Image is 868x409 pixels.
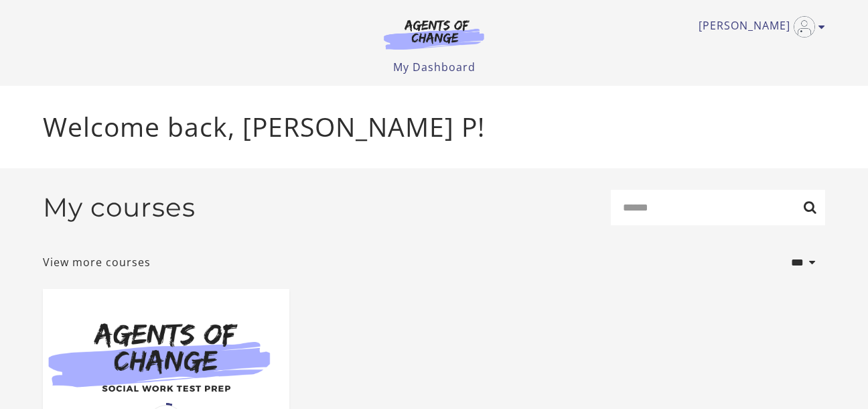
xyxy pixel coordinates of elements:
[43,107,825,147] p: Welcome back, [PERSON_NAME] P!
[370,19,498,50] img: Agents of Change Logo
[43,254,151,270] a: View more courses
[393,60,476,74] a: My Dashboard
[43,192,196,223] h2: My courses
[699,16,818,38] a: Toggle menu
